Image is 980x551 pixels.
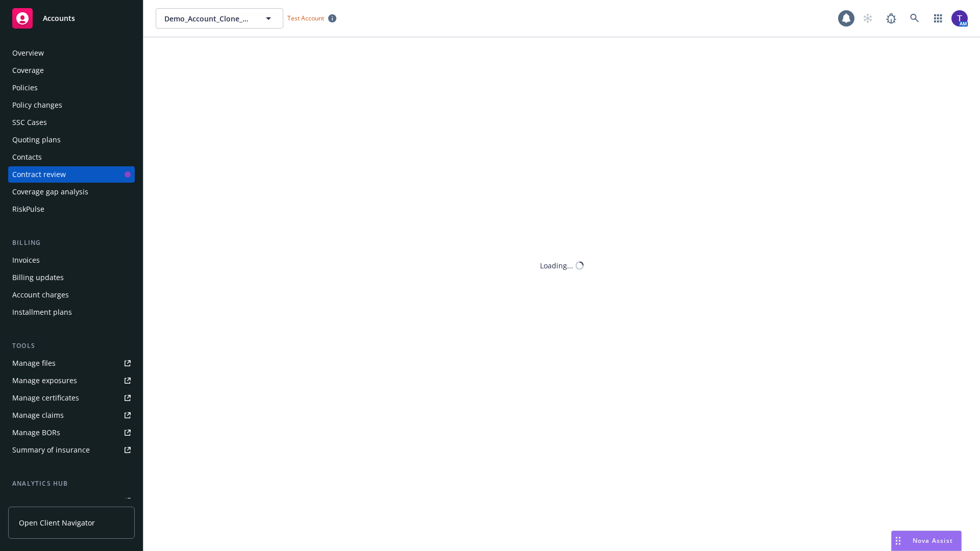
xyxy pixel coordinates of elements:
div: Manage BORs [12,424,60,441]
div: Contacts [12,149,42,165]
a: Coverage [8,62,135,79]
div: Billing updates [12,269,64,286]
button: Demo_Account_Clone_QA_CR_Tests_Prospect [156,8,283,29]
span: Accounts [43,14,75,22]
a: Policy changes [8,97,135,113]
div: Summary of insurance [12,442,90,458]
span: Open Client Navigator [19,517,95,528]
span: Test Account [287,14,324,22]
a: Quoting plans [8,132,135,148]
div: Drag to move [892,531,904,550]
a: RiskPulse [8,201,135,217]
a: Billing updates [8,269,135,286]
a: Contract review [8,166,135,183]
div: Overview [12,45,44,61]
div: Manage certificates [12,390,79,406]
a: Manage files [8,355,135,371]
div: Coverage [12,62,44,79]
img: photo [951,10,968,27]
div: Loading... [540,260,573,271]
a: Manage claims [8,407,135,423]
div: Policies [12,80,38,96]
a: Installment plans [8,304,135,320]
a: Manage BORs [8,424,135,441]
a: Coverage gap analysis [8,184,135,200]
div: Policy changes [12,97,62,113]
div: Coverage gap analysis [12,184,88,200]
a: Overview [8,45,135,61]
a: Account charges [8,287,135,303]
div: SSC Cases [12,114,47,131]
div: Manage files [12,355,56,371]
span: Nova Assist [913,536,953,545]
div: Contract review [12,166,66,183]
a: Invoices [8,252,135,268]
button: Nova Assist [891,531,962,551]
div: Quoting plans [12,132,61,148]
div: Loss summary generator [12,493,97,509]
div: Manage exposures [12,372,77,389]
div: Analytics hub [8,479,135,489]
div: Manage claims [12,407,64,423]
div: Billing [8,238,135,248]
a: Accounts [8,4,135,33]
div: Tools [8,341,135,351]
div: Invoices [12,252,40,268]
div: Installment plans [12,304,72,320]
a: Manage certificates [8,390,135,406]
a: Policies [8,80,135,96]
span: Demo_Account_Clone_QA_CR_Tests_Prospect [164,13,253,24]
span: Test Account [283,13,340,23]
div: RiskPulse [12,201,44,217]
a: Manage exposures [8,372,135,389]
a: Start snowing [857,8,878,29]
a: Search [904,8,925,29]
a: Switch app [928,8,948,29]
a: Summary of insurance [8,442,135,458]
a: Loss summary generator [8,493,135,509]
div: Account charges [12,287,69,303]
a: Contacts [8,149,135,165]
a: SSC Cases [8,114,135,131]
a: Report a Bug [881,8,901,29]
